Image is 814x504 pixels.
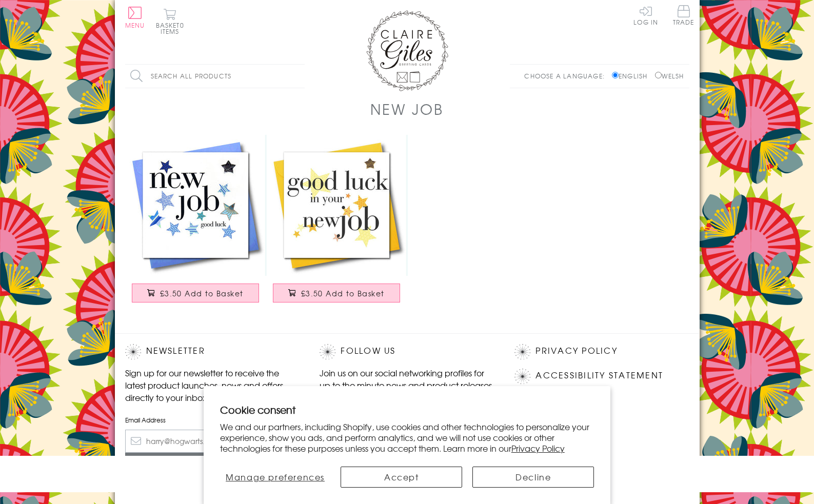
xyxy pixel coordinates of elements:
p: Choose a language: [524,71,610,80]
p: Sign up for our newsletter to receive the latest product launches, news and offers directly to yo... [125,367,300,404]
button: Menu [125,7,145,28]
img: Claire Giles Greetings Cards [366,10,448,91]
input: Search all products [125,65,305,88]
span: Manage preferences [226,471,325,483]
a: New Job Card, Blue Stars, Good Luck, padded star embellished £3.50 Add to Basket [125,135,266,313]
a: Privacy Policy [535,344,617,358]
button: £3.50 Add to Basket [132,284,259,303]
input: Subscribe [125,453,300,476]
span: £3.50 Add to Basket [160,288,244,298]
span: Trade [673,5,694,25]
button: Manage preferences [220,467,331,488]
button: Basket0 items [156,8,184,34]
span: 0 items [161,21,184,36]
input: harry@hogwarts.edu [125,430,300,453]
span: £3.50 Add to Basket [301,288,385,298]
span: Menu [125,21,145,30]
button: £3.50 Add to Basket [273,284,400,303]
input: English [612,72,619,78]
h1: New Job [370,98,443,119]
p: Join us on our social networking profiles for up to the minute news and product releases the mome... [320,367,494,404]
label: Welsh [655,71,684,80]
a: Trade [673,5,694,27]
a: Log In [633,5,658,25]
h2: Newsletter [125,344,300,359]
button: Decline [472,467,594,488]
a: Privacy Policy [511,442,565,454]
a: Accessibility Statement [535,369,663,382]
label: English [612,71,652,80]
button: Accept [341,467,462,488]
label: Email Address [125,415,300,425]
h2: Follow Us [320,344,494,359]
input: Welsh [655,72,662,78]
p: We and our partners, including Shopify, use cookies and other technologies to personalize your ex... [220,421,594,453]
input: Search [294,65,305,88]
img: New Job Card, Blue Stars, Good Luck, padded star embellished [125,135,266,276]
img: New Job Card, Good Luck, Embellished with a padded star [266,135,407,276]
a: New Job Card, Good Luck, Embellished with a padded star £3.50 Add to Basket [266,135,407,313]
h2: Cookie consent [220,402,594,417]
